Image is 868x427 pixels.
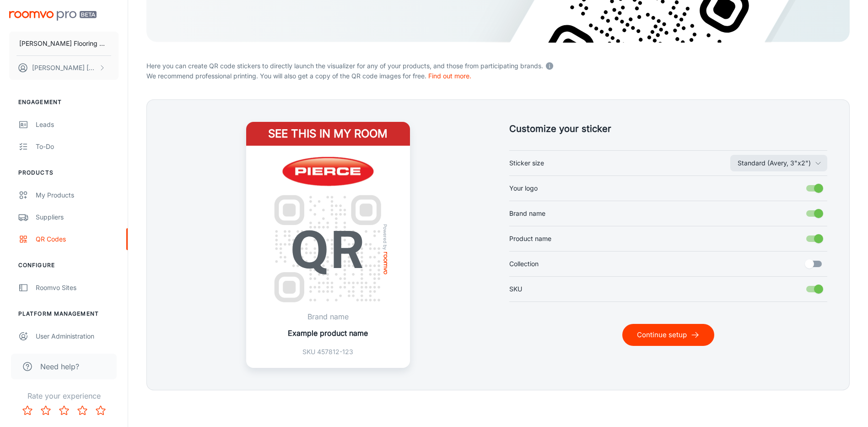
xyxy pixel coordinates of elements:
span: SKU [509,284,522,294]
img: Pierce Flooring Stores [270,157,387,187]
div: Suppliers [36,212,119,222]
p: Rate your experience [7,390,120,401]
div: Leads [36,120,119,130]
p: [PERSON_NAME] [PERSON_NAME] [32,63,97,73]
div: Roomvo Sites [36,283,119,293]
button: Sticker size [730,155,827,171]
div: QR Codes [36,234,119,244]
div: My Products [36,190,119,200]
img: roomvo [383,252,387,274]
button: Rate 5 star [92,401,110,420]
button: Rate 3 star [55,401,73,420]
span: Product name [509,234,551,244]
h5: Customize your sticker [509,122,828,136]
button: Rate 4 star [73,401,92,420]
button: Rate 2 star [37,401,55,420]
div: User Administration [36,331,119,341]
p: SKU 457812-123 [288,347,368,357]
p: We recommend professional printing. You will also get a copy of the QR code images for free. [146,71,850,81]
span: Collection [509,259,539,269]
p: Brand name [288,311,368,322]
span: Need help? [40,361,79,372]
span: Your logo [509,183,538,193]
img: QR Code Example [266,186,390,311]
a: Find out more. [428,72,471,80]
h4: See this in my room [246,122,410,146]
img: Roomvo PRO Beta [9,11,97,21]
button: [PERSON_NAME] [PERSON_NAME] [9,56,119,80]
p: [PERSON_NAME] Flooring Stores [19,38,108,49]
button: Continue setup [622,324,714,346]
p: Example product name [288,328,368,339]
p: Here you can create QR code stickers to directly launch the visualizer for any of your products, ... [146,59,850,71]
span: Sticker size [509,158,544,168]
div: To-do [36,142,119,152]
span: Brand name [509,208,545,219]
span: Powered by [381,224,390,250]
button: [PERSON_NAME] Flooring Stores [9,32,119,55]
button: Rate 1 star [18,401,37,420]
